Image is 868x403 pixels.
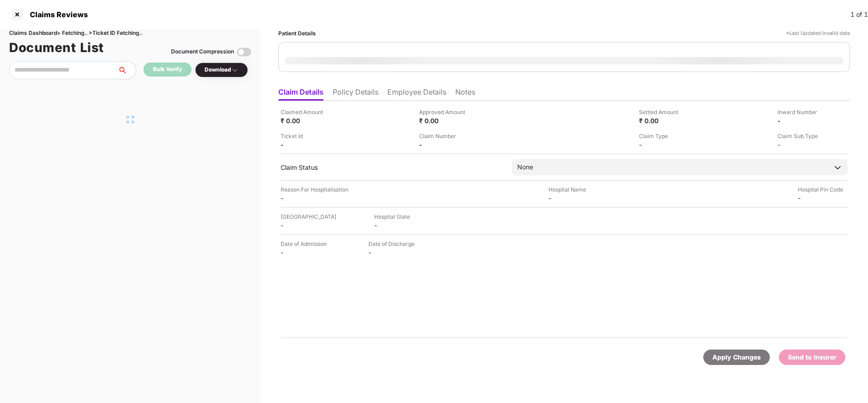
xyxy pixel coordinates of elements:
[639,132,689,140] div: Claim Type
[278,29,316,38] div: Patient Details
[281,212,336,221] div: [GEOGRAPHIC_DATA]
[281,132,330,140] div: Ticket Id
[455,87,475,101] li: Notes
[419,116,469,125] div: ₹ 0.00
[117,67,136,74] span: search
[9,38,104,58] h1: Document List
[281,163,503,172] div: Claim Status
[281,194,330,202] div: -
[639,108,689,116] div: Settled Amount
[712,352,761,362] div: Apply Changes
[777,108,827,116] div: Inward Number
[9,29,251,38] div: Claims Dashboard > Fetching.. > Ticket ID Fetching..
[205,66,238,74] div: Download
[117,61,136,79] button: search
[231,67,238,74] img: svg+xml;base64,PHN2ZyBpZD0iRHJvcGRvd24tMzJ4MzIiIHhtbG5zPSJodHRwOi8vd3d3LnczLm9yZy8yMDAwL3N2ZyIgd2...
[548,194,598,202] div: -
[281,221,330,230] div: -
[153,65,182,74] div: Bulk Verify
[788,352,836,362] div: Send to Insurer
[777,132,827,140] div: Claim Sub Type
[419,140,469,149] div: -
[368,248,418,257] div: -
[798,185,848,194] div: Hospital Pin Code
[278,87,324,101] li: Claim Details
[281,140,330,149] div: -
[281,248,330,257] div: -
[374,221,424,230] div: -
[777,140,827,149] div: -
[387,87,446,101] li: Employee Details
[833,163,842,172] img: downArrowIcon
[368,240,418,248] div: Date of Discharge
[281,185,348,194] div: Reason For Hospitalisation
[419,108,469,116] div: Approved Amount
[281,116,330,125] div: ₹ 0.00
[777,116,827,125] div: -
[419,132,469,140] div: Claim Number
[548,185,598,194] div: Hospital Name
[850,10,868,19] div: 1 of 1
[374,212,424,221] div: Hospital State
[281,240,330,248] div: Date of Admission
[639,140,689,149] div: -
[333,87,378,101] li: Policy Details
[237,45,251,59] img: svg+xml;base64,PHN2ZyBpZD0iVG9nZ2xlLTMyeDMyIiB4bWxucz0iaHR0cDovL3d3dy53My5vcmcvMjAwMC9zdmciIHdpZH...
[281,108,330,116] div: Claimed Amount
[798,194,848,202] div: -
[517,162,533,172] div: None
[639,116,689,125] div: ₹ 0.00
[786,29,850,38] div: *Last Updated Invalid date
[24,10,88,19] div: Claims Reviews
[171,48,234,56] div: Document Compression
